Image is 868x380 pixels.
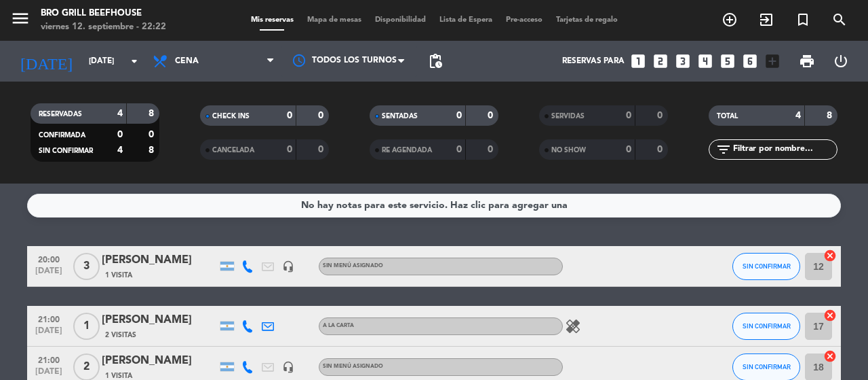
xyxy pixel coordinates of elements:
[732,253,800,280] button: SIN CONFIRMAR
[433,16,499,24] span: Lista de Espera
[41,20,166,34] div: viernes 12. septiembre - 22:22
[149,145,157,155] strong: 8
[824,41,858,82] div: LOG OUT
[39,111,82,118] span: RESERVADAS
[117,109,123,118] strong: 4
[719,52,736,70] i: looks_5
[323,364,383,369] span: Sin menú asignado
[717,113,738,120] span: TOTAL
[212,113,250,120] span: CHECK INS
[102,352,217,370] div: [PERSON_NAME]
[117,130,123,139] strong: 0
[105,330,136,341] span: 2 Visitas
[732,142,837,157] input: Filtrar por nombre...
[32,266,66,282] span: [DATE]
[300,16,368,24] span: Mapa de mesas
[652,52,669,70] i: looks_two
[382,113,418,120] span: SENTADAS
[32,326,66,342] span: [DATE]
[764,52,781,70] i: add_box
[657,145,665,154] strong: 0
[565,318,581,334] i: healing
[73,313,100,340] span: 1
[323,263,383,269] span: Sin menú asignado
[499,16,549,24] span: Pre-acceso
[10,46,82,76] i: [DATE]
[674,52,692,70] i: looks_3
[488,145,496,154] strong: 0
[799,53,815,69] span: print
[382,147,432,154] span: RE AGENDADA
[318,111,326,120] strong: 0
[149,130,157,139] strong: 0
[722,12,738,28] i: add_circle_outline
[41,7,166,20] div: Bro Grill Beefhouse
[549,16,625,24] span: Tarjetas de regalo
[318,145,326,154] strong: 0
[10,8,31,29] i: menu
[696,52,714,70] i: looks_4
[743,262,791,270] span: SIN CONFIRMAR
[795,12,811,28] i: turned_in_not
[827,111,835,120] strong: 8
[833,53,849,69] i: power_settings_new
[39,132,85,139] span: CONFIRMADA
[831,12,848,28] i: search
[715,141,732,158] i: filter_list
[39,148,93,154] span: SIN CONFIRMAR
[629,52,647,70] i: looks_one
[741,52,759,70] i: looks_6
[368,16,433,24] span: Disponibilidad
[282,260,294,273] i: headset_mic
[73,253,100,280] span: 3
[212,147,254,154] span: CANCELADA
[102,252,217,269] div: [PERSON_NAME]
[626,145,631,154] strong: 0
[823,249,837,262] i: cancel
[427,53,443,69] span: pending_actions
[117,145,123,155] strong: 4
[301,198,568,213] div: No hay notas para este servicio. Haz clic para agregar una
[823,309,837,322] i: cancel
[823,349,837,363] i: cancel
[126,53,142,69] i: arrow_drop_down
[10,8,31,33] button: menu
[456,111,462,120] strong: 0
[323,323,354,328] span: A LA CARTA
[743,363,791,370] span: SIN CONFIRMAR
[287,111,292,120] strong: 0
[551,113,585,120] span: SERVIDAS
[149,109,157,118] strong: 8
[626,111,631,120] strong: 0
[32,351,66,367] span: 21:00
[732,313,800,340] button: SIN CONFIRMAR
[758,12,774,28] i: exit_to_app
[175,56,199,66] span: Cena
[32,311,66,326] span: 21:00
[282,361,294,373] i: headset_mic
[657,111,665,120] strong: 0
[795,111,801,120] strong: 4
[102,311,217,329] div: [PERSON_NAME]
[488,111,496,120] strong: 0
[32,251,66,266] span: 20:00
[551,147,586,154] span: NO SHOW
[105,270,132,281] span: 1 Visita
[562,56,625,66] span: Reservas para
[743,322,791,330] span: SIN CONFIRMAR
[244,16,300,24] span: Mis reservas
[287,145,292,154] strong: 0
[456,145,462,154] strong: 0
